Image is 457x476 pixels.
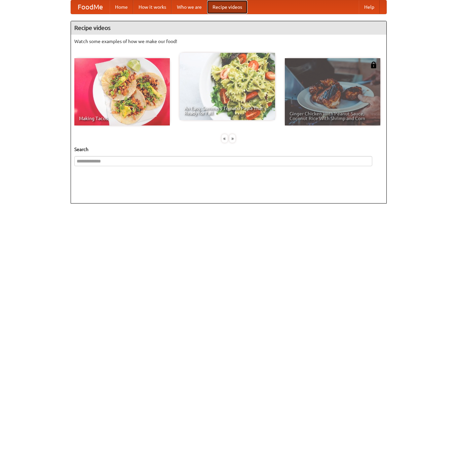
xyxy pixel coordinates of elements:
a: An Easy, Summery Tomato Pasta That's Ready for Fall [180,53,275,120]
p: Watch some examples of how we make our food! [74,38,383,45]
a: Home [110,0,133,14]
div: » [229,134,235,143]
h4: Recipe videos [71,21,386,35]
a: FoodMe [71,0,110,14]
h5: Search [74,146,383,153]
img: 483408.png [370,62,377,68]
span: Making Tacos [79,116,165,121]
a: Help [359,0,380,14]
a: Making Tacos [74,58,170,125]
a: Recipe videos [207,0,247,14]
span: An Easy, Summery Tomato Pasta That's Ready for Fall [184,106,270,115]
a: Who we are [172,0,207,14]
div: « [222,134,228,143]
a: How it works [133,0,172,14]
